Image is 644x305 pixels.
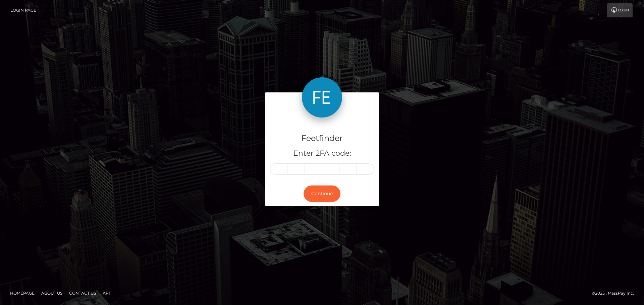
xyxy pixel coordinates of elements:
[10,3,36,17] a: Login Page
[66,288,99,298] a: Contact Us
[607,3,633,17] a: Login
[304,185,340,202] button: Continue
[302,77,342,118] img: Feetfinder
[270,148,374,159] h5: Enter 2FA code:
[592,290,639,297] div: © 2025 , MassPay Inc.
[39,288,65,298] a: About Us
[270,133,374,144] h4: Feetfinder
[7,288,37,298] a: Homepage
[100,288,113,298] a: API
